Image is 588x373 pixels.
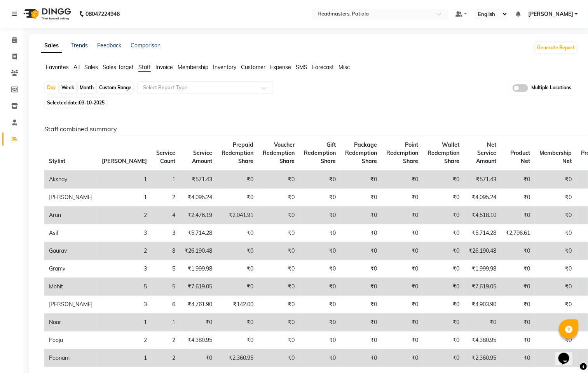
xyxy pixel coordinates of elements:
td: ₹0 [258,314,299,331]
td: ₹0 [382,349,423,367]
td: ₹0 [382,170,423,189]
td: ₹0 [423,314,464,331]
td: ₹0 [299,206,340,224]
td: ₹4,095.24 [464,189,501,206]
td: ₹2,796.61 [501,224,535,242]
span: Forecast [312,64,334,71]
span: Voucher Redemption Share [263,141,295,165]
td: ₹0 [382,278,423,296]
td: ₹1,999.98 [464,260,501,278]
td: ₹0 [423,189,464,206]
td: ₹0 [535,224,576,242]
td: ₹0 [217,242,258,260]
td: ₹26,190.48 [464,242,501,260]
span: Multiple Locations [531,84,571,92]
td: ₹0 [535,189,576,206]
div: Day [45,82,58,93]
td: ₹0 [340,206,382,224]
td: ₹0 [217,278,258,296]
td: ₹4,903.90 [464,296,501,314]
span: Wallet Redemption Share [427,141,459,165]
td: ₹0 [217,170,258,189]
td: 2 [97,206,152,224]
span: Selected date: [45,98,106,108]
td: ₹0 [501,170,535,189]
td: ₹0 [258,296,299,314]
td: ₹0 [423,331,464,349]
span: Point Redemption Share [386,141,418,165]
td: ₹4,380.95 [180,331,217,349]
td: ₹0 [258,278,299,296]
td: ₹0 [423,224,464,242]
td: ₹0 [258,189,299,206]
td: ₹0 [258,242,299,260]
td: ₹0 [535,260,576,278]
span: Service Count [156,149,175,165]
td: ₹0 [382,242,423,260]
span: [PERSON_NAME] [528,10,573,18]
td: ₹0 [217,189,258,206]
td: ₹0 [464,314,501,331]
td: ₹0 [299,189,340,206]
td: 1 [152,314,180,331]
span: Sales Target [103,64,134,71]
td: ₹0 [382,331,423,349]
td: ₹0 [501,296,535,314]
td: ₹0 [382,296,423,314]
td: ₹0 [501,331,535,349]
td: 4 [152,206,180,224]
td: Asif [44,224,97,242]
div: Custom Range [97,82,133,93]
td: ₹0 [217,224,258,242]
span: Gift Redemption Share [304,141,336,165]
td: ₹0 [423,206,464,224]
td: ₹0 [382,314,423,331]
td: Pooja [44,331,97,349]
a: Sales [41,39,62,53]
td: 1 [97,189,152,206]
b: 08047224946 [85,3,120,25]
td: ₹0 [340,296,382,314]
a: Trends [71,42,88,49]
span: Expense [270,64,291,71]
td: Gaurav [44,242,97,260]
td: 3 [152,224,180,242]
td: 1 [97,349,152,367]
td: 2 [152,349,180,367]
td: ₹0 [340,314,382,331]
td: ₹0 [340,260,382,278]
a: Feedback [97,42,121,49]
td: ₹0 [299,260,340,278]
td: 6 [152,296,180,314]
td: ₹0 [340,170,382,189]
td: ₹571.43 [180,170,217,189]
td: 1 [97,170,152,189]
td: ₹0 [258,349,299,367]
td: ₹0 [180,314,217,331]
td: ₹0 [299,224,340,242]
td: ₹0 [501,314,535,331]
td: ₹0 [535,331,576,349]
td: 3 [97,224,152,242]
td: ₹0 [299,331,340,349]
span: Membership Net [539,149,572,165]
a: Comparison [131,42,161,49]
td: ₹0 [180,349,217,367]
td: ₹5,714.28 [180,224,217,242]
iframe: chat widget [555,342,580,365]
span: Staff [138,64,151,71]
span: Inventory [213,64,236,71]
td: 8 [152,242,180,260]
td: ₹0 [423,260,464,278]
td: Akshay [44,170,97,189]
span: SMS [296,64,307,71]
td: ₹0 [382,189,423,206]
span: Prepaid Redemption Share [222,141,253,165]
td: ₹0 [340,349,382,367]
td: Gramy [44,260,97,278]
td: 1 [97,314,152,331]
td: ₹0 [299,278,340,296]
td: 1 [152,170,180,189]
td: ₹4,518.10 [464,206,501,224]
td: ₹2,360.95 [464,349,501,367]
